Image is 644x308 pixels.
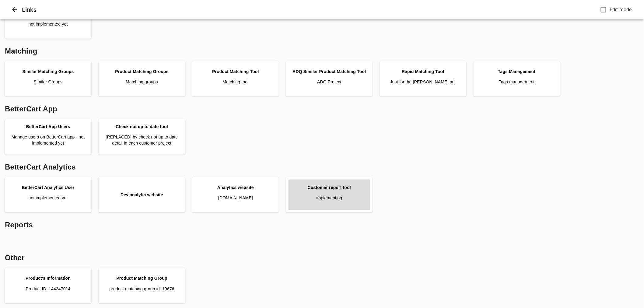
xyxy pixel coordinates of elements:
[7,122,89,152] a: BetterCart App UsersManage users on BetterCart app - not implemented yet
[308,184,351,191] div: Customer report tool
[101,64,183,94] a: Product Matching GroupsMatching groups
[402,68,444,75] div: Rapid Matching Tool
[212,68,259,75] div: Product Matching Tool
[382,64,464,94] a: Rapid Matching ToolJust for the [PERSON_NAME] prj.
[222,79,248,85] p: Matching tool
[29,21,68,27] p: not implemented yet
[317,79,341,85] p: ADQ Project
[292,68,366,75] div: ADQ Similar Product Matching Tool
[390,79,456,85] p: Just for the [PERSON_NAME] prj.
[195,180,276,210] a: Analytics website[DOMAIN_NAME]
[26,286,70,292] p: Product ID: 144347014
[7,271,89,301] a: Product's InformationProduct ID: 144347014
[109,286,174,292] p: product matching group id: 19676
[29,195,68,201] p: not implemented yet
[101,271,183,301] a: Product Matching Groupproduct matching group id: 19676
[2,217,642,233] div: Reports
[195,64,276,94] a: Product Matching ToolMatching tool
[22,5,598,15] h6: Links
[101,180,183,210] a: Dev analytic website
[217,184,254,191] div: Analytics website
[22,184,75,191] div: BetterCart Analytics User
[115,68,168,75] div: Product Matching Groups
[101,122,183,152] a: Check not up to date tool[REPLACED] by check not up to date detail in each customer project
[126,79,158,85] p: Matching groups
[7,64,89,94] a: Similar Matching GroupsSimilar Groups
[2,250,642,265] div: Other
[498,68,535,75] div: Tags Management
[116,275,167,281] div: Product Matching Group
[316,195,342,201] p: implementing
[101,134,183,146] p: [REPLACED] by check not up to date detail in each customer project
[7,2,22,17] button: Close
[289,180,370,210] a: Customer report toolimplementing
[116,124,168,130] div: Check not up to date tool
[218,195,253,201] p: [DOMAIN_NAME]
[26,124,70,130] div: BetterCart App Users
[22,68,74,75] div: Similar Matching Groups
[476,64,558,94] a: Tags ManagementTags management
[2,101,642,117] div: BetterCart App
[2,44,642,59] div: Matching
[7,6,89,36] a: Validation & Cleaning Dashboardnot implemented yet
[2,159,642,175] div: BetterCart Analytics
[7,134,89,146] p: Manage users on BetterCart app - not implemented yet
[610,6,632,13] span: Edit mode
[121,192,163,198] div: Dev analytic website
[34,79,63,85] p: Similar Groups
[289,64,370,94] a: ADQ Similar Product Matching ToolADQ Project
[26,275,71,281] div: Product's Information
[7,180,89,210] a: BetterCart Analytics Usernot implemented yet
[499,79,534,85] p: Tags management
